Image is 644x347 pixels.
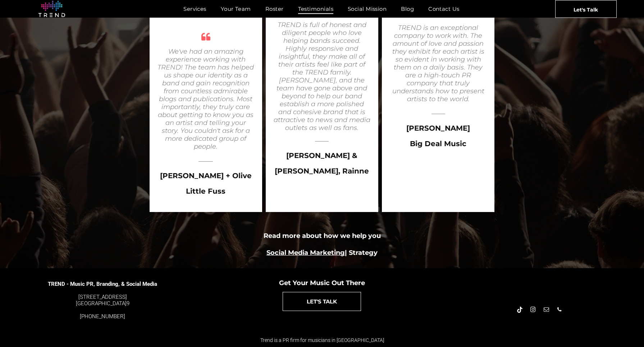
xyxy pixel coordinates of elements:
[264,232,381,240] b: Read more about how we help you
[80,313,125,320] a: [PHONE_NUMBER]
[275,151,369,175] span: [PERSON_NAME] & [PERSON_NAME], Rainne
[274,21,370,132] i: TREND is full of honest and diligent people who love helping bands succeed. Highly responsive and...
[47,294,157,307] div: 9
[394,4,421,14] a: Blog
[48,281,157,287] span: TREND - Music PR, Branding, & Social Media
[76,294,127,307] a: [STREET_ADDRESS][GEOGRAPHIC_DATA]
[214,4,258,14] a: Your Team
[347,249,378,257] a: Strategy
[38,1,65,17] img: logo
[266,249,378,257] b: |
[307,292,337,311] span: LET'S TALK
[176,4,214,14] a: Services
[392,24,484,103] i: TREND is an exceptional company to work with. The amount of love and passion they exhibit for eac...
[406,124,470,132] span: [PERSON_NAME]
[180,15,232,23] a: View All Clients
[157,48,254,150] i: We've had an amazing experience working with TREND! The team has helped us shape our identity as ...
[341,4,394,14] a: Social Mission
[279,279,365,287] span: Get Your Music Out There
[515,263,644,347] div: Chatt-widget
[266,249,345,257] a: Social Media Marketing
[349,249,378,257] font: Strategy
[76,294,127,307] font: [STREET_ADDRESS] [GEOGRAPHIC_DATA]
[283,292,361,311] a: LET'S TALK
[421,4,467,14] a: Contact Us
[186,187,225,195] span: Little Fuss
[515,263,644,347] iframe: Chat Widget
[291,4,341,14] a: Testimonials
[410,139,466,148] span: Big Deal Music
[260,337,384,343] span: Trend is a PR firm for musicians in [GEOGRAPHIC_DATA]
[258,4,291,14] a: Roster
[574,0,598,18] span: Let's Talk
[160,171,252,180] span: [PERSON_NAME] + Olive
